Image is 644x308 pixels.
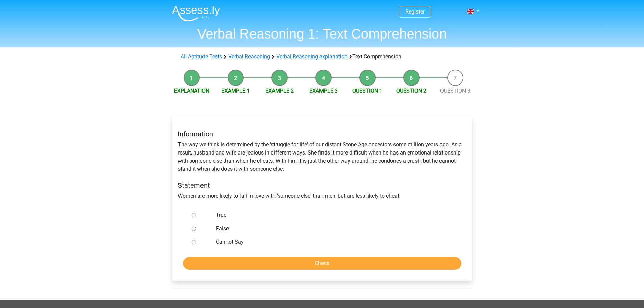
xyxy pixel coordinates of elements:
a: Verbal Reasoning explanation [276,53,348,60]
a: Example 1 [221,88,250,94]
h1: Verbal Reasoning 1: Text Comprehension [167,26,478,42]
a: Explanation [174,88,209,94]
a: Example 3 [309,88,338,94]
div: The way we think is determined by the 'struggle for life' of our distant Stone Age ancestors some... [173,124,472,206]
label: True [216,211,450,219]
h5: Information [178,130,467,138]
div: Text Comprehension [178,53,467,61]
h5: Statement [178,181,467,189]
label: Cannot Say [216,238,450,246]
a: All Aptitude Tests [181,53,222,60]
input: Check [183,257,461,270]
a: Question 1 [352,88,382,94]
a: Verbal Reasoning [228,53,270,60]
a: Example 2 [265,88,294,94]
a: Register [405,8,425,15]
img: Assessly [172,5,220,21]
label: False [216,224,450,233]
a: Question 3 [440,88,470,94]
a: Question 2 [396,88,426,94]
